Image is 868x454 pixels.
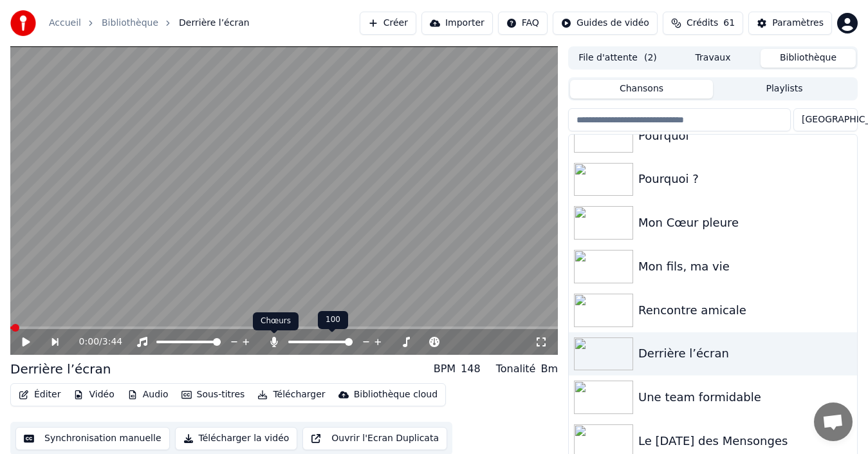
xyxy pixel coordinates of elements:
button: Crédits61 [663,12,743,35]
nav: breadcrumb [49,17,250,30]
button: Chansons [570,80,713,99]
button: FAQ [498,12,548,35]
div: Derrière l’écran [10,360,111,378]
div: Tonalité [496,361,536,377]
button: Synchronisation manuelle [15,427,170,450]
div: Bibliothèque cloud [354,388,438,401]
div: Une team formidable [638,388,852,406]
div: Bm [540,361,558,377]
button: Travaux [665,49,761,68]
div: Pourquoi [638,127,852,145]
div: / [79,336,110,348]
div: Mon fils, ma vie [638,258,852,276]
span: Crédits [687,17,718,30]
button: Télécharger la vidéo [175,427,298,450]
button: Vidéo [68,386,119,404]
div: Le [DATE] des Mensonges [638,432,852,450]
button: Paramètres [748,12,832,35]
div: Paramètres [772,17,824,30]
button: Ouvrir l'Ecran Duplicata [302,427,447,450]
span: 61 [723,17,735,30]
div: Rencontre amicale [638,301,852,319]
span: 0:00 [79,336,99,348]
div: Pourquoi ? [638,170,852,188]
button: File d'attente [570,49,665,68]
button: Playlists [713,80,856,99]
div: 148 [461,361,481,377]
button: Audio [122,386,174,404]
img: youka [10,10,36,36]
span: ( 2 ) [644,52,657,64]
button: Télécharger [252,386,330,404]
a: Bibliothèque [102,17,158,30]
div: 100 [318,311,348,329]
button: Éditer [14,386,66,404]
span: Derrière l’écran [179,17,250,30]
button: Créer [360,12,416,35]
div: Mon Cœur pleure [638,214,852,232]
button: Importer [421,12,493,35]
span: 3:44 [102,336,122,348]
div: Chœurs [253,312,299,330]
div: Ouvrir le chat [814,402,853,441]
button: Guides de vidéo [553,12,658,35]
a: Accueil [49,17,81,30]
div: BPM [434,361,456,377]
button: Sous-titres [176,386,250,404]
button: Bibliothèque [761,49,856,68]
div: Derrière l’écran [638,345,852,363]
